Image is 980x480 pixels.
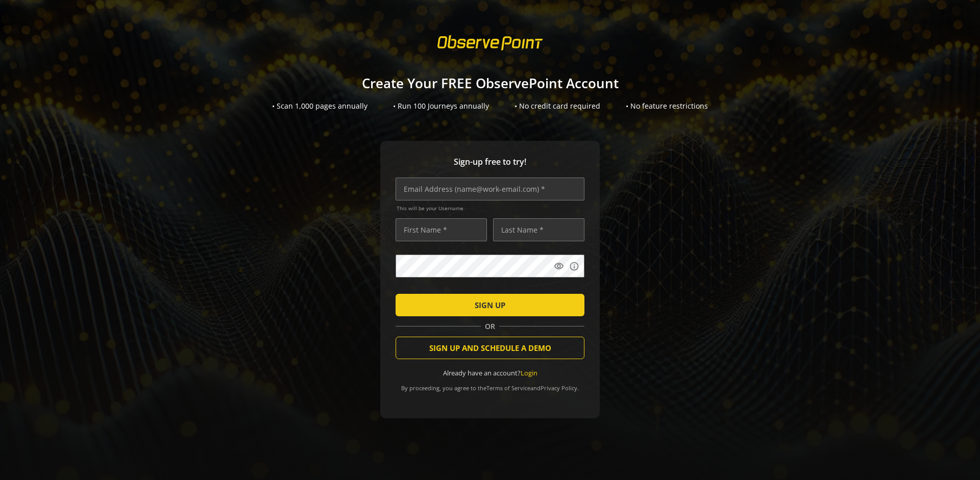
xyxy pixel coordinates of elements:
div: • Run 100 Journeys annually [393,101,489,111]
div: • Scan 1,000 pages annually [272,101,367,111]
input: Last Name * [493,218,584,241]
div: Already have an account? [396,368,584,378]
mat-icon: info [569,261,579,271]
span: This will be your Username [397,205,584,212]
input: Email Address (name@work-email.com) * [396,178,584,200]
a: Terms of Service [486,384,530,392]
span: SIGN UP [475,296,505,314]
span: SIGN UP AND SCHEDULE A DEMO [429,339,551,357]
div: By proceeding, you agree to the and . [396,377,584,392]
span: OR [481,321,499,332]
mat-icon: visibility [554,261,564,271]
div: • No credit card required [514,101,600,111]
input: First Name * [396,218,487,241]
a: Privacy Policy [541,384,577,392]
button: SIGN UP [396,294,584,316]
a: Login [521,368,537,377]
span: Sign-up free to try! [396,156,584,168]
button: SIGN UP AND SCHEDULE A DEMO [396,337,584,359]
div: • No feature restrictions [626,101,708,111]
